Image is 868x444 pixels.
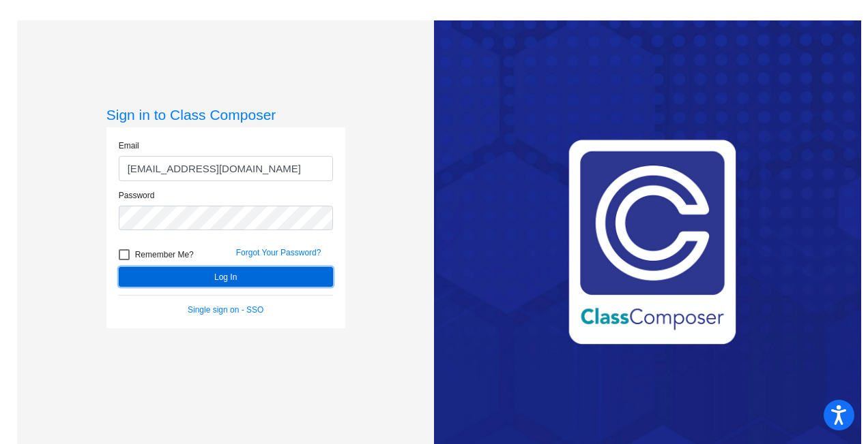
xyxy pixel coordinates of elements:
[236,248,321,257] a: Forgot Your Password?
[119,140,139,152] label: Email
[119,267,333,287] button: Log In
[119,189,155,202] label: Password
[106,106,345,123] h3: Sign in to Class Composer
[188,305,263,315] a: Single sign on - SSO
[135,247,194,263] span: Remember Me?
